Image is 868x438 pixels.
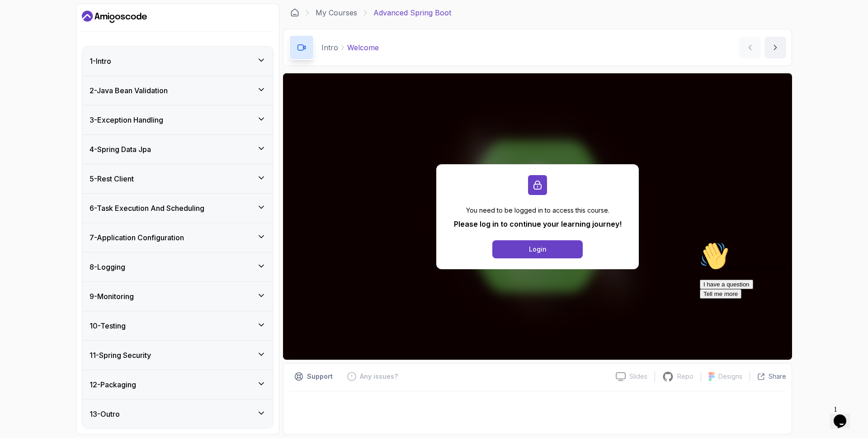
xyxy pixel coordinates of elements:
[529,245,547,254] div: Login
[82,223,273,252] button: 7-Application Configuration
[307,372,333,381] p: Support
[454,206,622,215] p: You need to be logged in to access this course.
[764,37,786,58] button: next content
[4,42,57,51] button: I have a question
[739,37,761,58] button: previous content
[373,7,451,18] p: Advanced Spring Boot
[90,232,184,243] h3: 7 - Application Configuration
[290,8,299,17] a: Dashboard
[90,144,151,155] h3: 4 - Spring Data Jpa
[82,135,273,164] button: 4-Spring Data Jpa
[4,27,90,34] span: Hi! How can we help?
[82,282,273,311] button: 9-Monitoring
[90,320,126,331] h3: 10 - Testing
[90,291,134,302] h3: 9 - Monitoring
[90,85,168,96] h3: 2 - Java Bean Validation
[90,262,125,272] h3: 8 - Logging
[82,252,273,281] button: 8-Logging
[82,164,273,193] button: 5-Rest Client
[4,4,33,33] img: :wave:
[82,10,147,24] a: Dashboard
[677,372,693,381] p: Repo
[82,76,273,105] button: 2-Java Bean Validation
[90,173,134,184] h3: 5 - Rest Client
[4,51,45,61] button: Tell me more
[82,105,273,134] button: 3-Exception Handling
[347,42,379,53] p: Welcome
[82,47,273,76] button: 1-Intro
[90,114,163,125] h3: 3 - Exception Handling
[316,7,357,18] a: My Courses
[82,194,273,223] button: 6-Task Execution And Scheduling
[492,240,583,258] button: Login
[90,350,151,361] h3: 11 - Spring Security
[90,409,120,419] h3: 13 - Outro
[321,42,338,53] p: Intro
[90,203,204,214] h3: 6 - Task Execution And Scheduling
[82,370,273,399] button: 12-Packaging
[90,379,136,390] h3: 12 - Packaging
[629,372,647,381] p: Slides
[360,372,398,381] p: Any issues?
[696,238,859,397] iframe: chat widget
[82,311,273,340] button: 10-Testing
[82,400,273,428] button: 13-Outro
[830,402,859,429] iframe: chat widget
[82,341,273,370] button: 11-Spring Security
[4,4,166,61] div: 👋Hi! How can we help?I have a questionTell me more
[289,369,338,384] button: Support button
[90,56,111,67] h3: 1 - Intro
[454,219,622,229] p: Please log in to continue your learning journey!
